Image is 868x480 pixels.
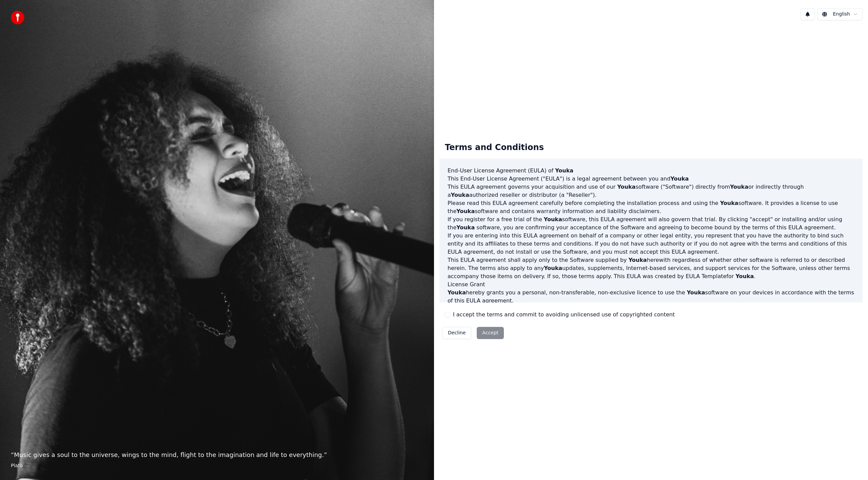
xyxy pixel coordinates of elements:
[448,256,854,280] p: This EULA agreement shall apply only to the Software supplied by herewith regardless of whether o...
[456,224,475,231] span: Youka
[544,216,562,223] span: Youka
[448,289,854,305] p: hereby grants you a personal, non-transferable, non-exclusive licence to use the software on your...
[448,232,854,256] p: If you are entering into this EULA agreement on behalf of a company or other legal entity, you re...
[11,462,423,469] footer: Plato
[11,450,423,460] p: “ Music gives a soul to the universe, wings to the mind, flight to the imagination and life to ev...
[11,11,24,24] img: youka
[456,208,475,214] span: Youka
[448,167,854,175] h3: End-User License Agreement (EULA) of
[448,183,854,199] p: This EULA agreement governs your acquisition and use of our software ("Software") directly from o...
[451,192,469,198] span: Youka
[448,175,854,183] p: This End-User License Agreement ("EULA") is a legal agreement between you and
[687,289,705,296] span: Youka
[448,289,466,296] span: Youka
[730,184,748,190] span: Youka
[448,280,854,289] h3: License Grant
[453,311,675,319] label: I accept the terms and commit to avoiding unlicensed use of copyrighted content
[686,273,726,279] a: EULA Template
[544,265,562,271] span: Youka
[735,273,754,279] span: Youka
[629,257,647,263] span: Youka
[555,167,573,174] span: Youka
[448,215,854,232] p: If you register for a free trial of the software, this EULA agreement will also govern that trial...
[720,200,738,206] span: Youka
[442,327,471,339] button: Decline
[448,199,854,215] p: Please read this EULA agreement carefully before completing the installation process and using th...
[617,184,635,190] span: Youka
[670,175,689,182] span: Youka
[439,137,549,159] div: Terms and Conditions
